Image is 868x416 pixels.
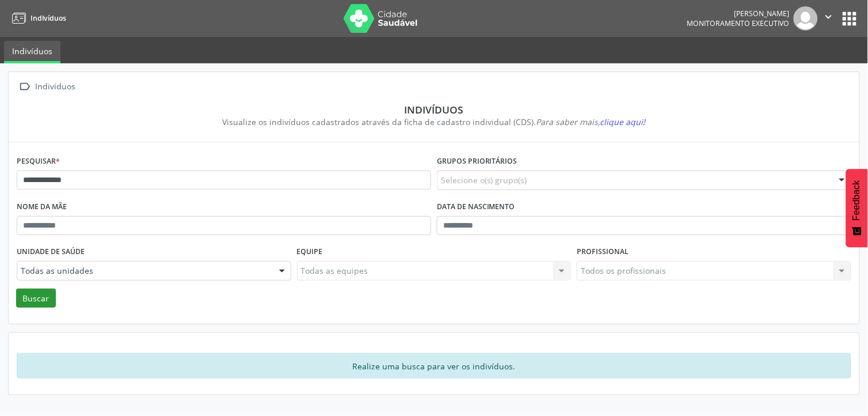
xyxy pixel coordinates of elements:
[687,9,790,18] div: [PERSON_NAME]
[437,153,517,171] label: Grupos prioritários
[846,169,868,247] button: Feedback - Mostrar pesquisa
[687,18,790,28] span: Monitoramento Executivo
[33,78,78,95] div: Indivíduos
[17,78,33,95] i: 
[4,41,60,63] a: Indivíduos
[577,243,629,261] label: Profissional
[25,103,843,116] div: Indivíduos
[31,13,66,23] span: Indivíduos
[437,198,515,216] label: Data de nascimento
[794,6,818,31] img: img
[25,116,843,128] div: Visualize os indivíduos cadastrados através da ficha de cadastro individual (CDS).
[600,116,646,127] span: clique aqui!
[17,153,60,171] label: Pesquisar
[297,243,323,261] label: Equipe
[8,9,66,28] a: Indivíduos
[17,78,78,95] a:  Indivíduos
[536,116,646,127] i: Para saber mais,
[852,180,862,221] span: Feedback
[840,9,860,29] button: apps
[441,174,527,186] span: Selecione o(s) grupo(s)
[17,198,67,216] label: Nome da mãe
[823,10,835,23] i: 
[16,289,56,308] button: Buscar
[17,353,851,379] div: Realize uma busca para ver os indivíduos.
[17,243,85,261] label: Unidade de saúde
[818,6,840,31] button: 
[21,265,268,277] span: Todas as unidades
